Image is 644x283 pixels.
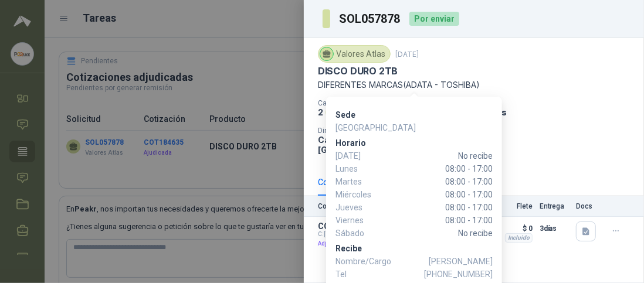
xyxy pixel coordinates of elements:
p: DISCO DURO 2TB [318,65,398,77]
p: Docs [576,202,599,210]
span: No recibe [382,227,493,240]
div: Unidades [326,108,362,117]
p: Cantidad [318,99,427,107]
p: Crédito a 30 días [436,107,639,117]
p: 3 días [540,221,569,236]
p: Condición de pago [436,99,639,107]
p: Recibe [335,242,493,255]
span: Jueves [335,201,382,214]
span: [DATE] [335,149,382,162]
div: Incluido [505,233,533,243]
p: 2 [318,107,323,117]
span: 08:00 - 17:00 [382,162,493,175]
span: [PERSON_NAME] [429,255,493,268]
span: Viernes [335,214,382,227]
p: Sede [335,108,493,121]
span: Miércoles [335,188,382,201]
span: 08:00 - 17:00 [382,214,493,227]
h3: SOL057878 [340,13,402,25]
p: [GEOGRAPHIC_DATA] [335,121,493,134]
span: 08:00 - 17:00 [382,188,493,201]
p: DIFERENTES MARCAS(ADATA - TOSHIBA) [318,80,630,90]
span: 08:00 - 17:00 [382,201,493,214]
span: Lunes [335,162,382,175]
span: C: [DATE] [318,231,371,238]
p: Entrega [540,202,569,210]
p: Nombre/Cargo [335,255,493,268]
p: Calle 77 A # 74 - 173 [GEOGRAPHIC_DATA] , Atlántico [318,135,449,155]
span: 08:00 - 17:00 [382,175,493,188]
p: Flete [492,202,533,210]
p: Dirección [318,127,449,135]
span: No recibe [382,149,493,162]
p: [DATE] [395,50,419,59]
p: Horario [335,137,493,149]
p: COT184635 [318,221,371,231]
p: $ 0 [492,221,533,236]
div: Por enviar [409,12,459,26]
span: [PHONE_NUMBER] [424,268,493,281]
p: Adjudicada [318,238,371,250]
span: Martes [335,175,382,188]
span: Sábado [335,227,382,240]
div: Cotizaciones [318,176,366,189]
p: Tel [335,268,493,281]
p: Cotización [318,202,371,210]
div: Valores Atlas [318,45,391,63]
